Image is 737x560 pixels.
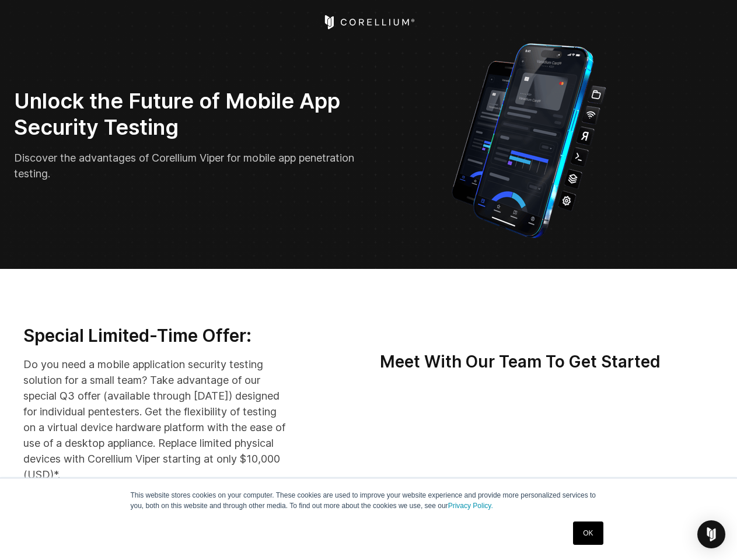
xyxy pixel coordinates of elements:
img: Corellium_VIPER_Hero_1_1x [441,37,617,241]
strong: Meet With Our Team To Get Started [380,352,661,372]
p: This website stores cookies on your computer. These cookies are used to improve your website expe... [131,490,607,511]
div: Open Intercom Messenger [697,520,725,548]
a: Privacy Policy. [448,502,493,510]
a: Corellium Home [322,15,415,29]
a: OK [573,521,603,545]
span: Discover the advantages of Corellium Viper for mobile app penetration testing. [14,152,354,180]
h2: Unlock the Future of Mobile App Security Testing [14,88,361,141]
h3: Special Limited-Time Offer: [23,325,288,347]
